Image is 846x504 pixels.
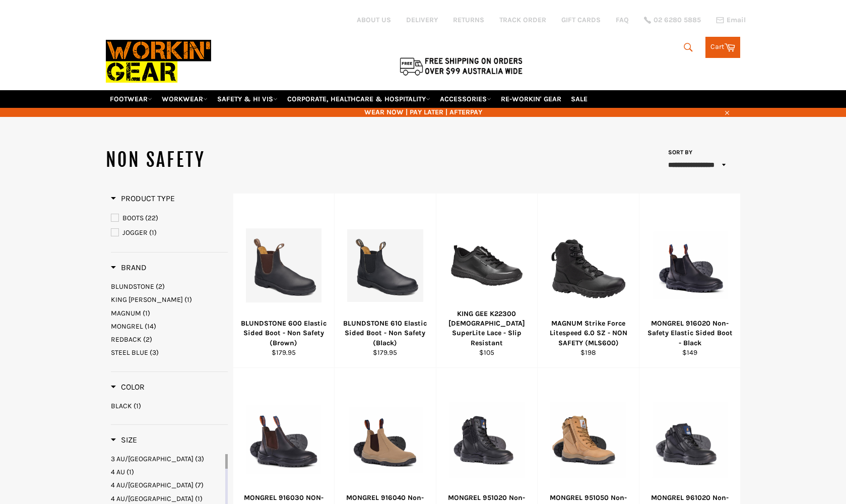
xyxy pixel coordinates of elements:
h3: Size [111,435,137,445]
a: WORKWEAR [158,90,212,108]
div: $179.95 [341,348,430,357]
div: $105 [442,348,531,357]
a: SALE [567,90,592,108]
a: MAGNUM [111,308,228,318]
span: Color [111,382,145,392]
span: (1) [184,295,192,304]
span: 4 AU [111,468,125,476]
a: MONGREL [111,322,228,331]
img: MONGREL 916020 Non-Safety Elastic Sided Boot - Black - Workin' Gear [652,231,728,300]
a: BOOTS [111,213,228,224]
span: (1) [134,402,141,410]
div: $179.95 [239,348,328,357]
img: MONGREL 916040 Non-Safety Elastic Sided Boot - Wheat - Workin' Gear [347,407,423,472]
img: MONGREL 961020 Non-Safety Zipsider Boot - Black - Workin' Gear [652,402,728,478]
span: MONGREL [111,322,143,331]
h3: Color [111,382,145,392]
a: 4 AU/US [111,494,223,503]
div: BLUNDSTONE 600 Elastic Sided Boot - Non Safety (Brown) [239,319,328,348]
span: (1) [149,228,157,237]
a: RE-WORKIN' GEAR [497,90,565,108]
span: (3) [150,348,159,357]
a: KING GEE K22300 Ladies SuperLite Lace - Workin Gear KING GEE K22300 [DEMOGRAPHIC_DATA] SuperLite ... [436,194,538,368]
span: 4 AU/[GEOGRAPHIC_DATA] [111,481,193,489]
a: FAQ [616,15,629,25]
img: Flat $9.95 shipping Australia wide [398,55,524,77]
a: FOOTWEAR [106,90,156,108]
span: KING [PERSON_NAME] [111,295,183,304]
a: SAFETY & HI VIS [213,90,282,108]
a: ABOUT US [357,15,391,25]
a: BLACK [111,401,228,411]
a: MONGREL 916020 Non-Safety Elastic Sided Boot - Black - Workin' Gear MONGREL 916020 Non-Safety Ela... [639,194,741,368]
a: GIFT CARDS [561,15,601,25]
span: (1) [143,309,150,318]
a: 4 AU/UK [111,480,223,490]
span: (1) [195,494,203,503]
div: $198 [544,348,633,357]
img: MAGNUM Strike Force Litespeed 6.0 SZ - NON SAFETY (MLS600) - Workin' Gear [550,227,626,303]
span: (1) [126,468,134,476]
h1: NON SAFETY [106,148,423,173]
span: (2) [143,335,152,344]
a: MAGNUM Strike Force Litespeed 6.0 SZ - NON SAFETY (MLS600) - Workin' Gear MAGNUM Strike Force Lit... [537,194,639,368]
span: (14) [145,322,156,331]
img: BLUNDSTONE 600 Elastic Sided Boot - Non Safety (Brown) - Workin Gear [246,228,322,302]
img: MONGREL 951020 Non-Safety High Leg Zipsider Boot - Black - Workin' Gear [449,402,525,478]
span: STEEL BLUE [111,348,148,357]
span: Size [111,435,137,445]
a: CORPORATE, HEALTHCARE & HOSPITALITY [283,90,434,108]
a: 3 AU/UK [111,454,223,464]
span: BLUNDSTONE [111,282,154,291]
img: Workin Gear leaders in Workwear, Safety Boots, PPE, Uniforms. Australia's No.1 in Workwear [106,33,211,90]
div: KING GEE K22300 [DEMOGRAPHIC_DATA] SuperLite Lace - Slip Resistant [442,309,531,348]
span: WEAR NOW | PAY LATER | AFTERPAY [106,107,741,117]
div: MAGNUM Strike Force Litespeed 6.0 SZ - NON SAFETY (MLS600) [544,319,633,348]
span: MAGNUM [111,309,141,318]
img: MONGREL 951050 Non-Safety High Leg Zipsider Boot - Wheat - Workin' Gear [550,402,626,478]
span: (2) [156,282,165,291]
div: MONGREL 916020 Non-Safety Elastic Sided Boot - Black [645,319,734,348]
img: MONGREL 916030 NON-SAFETY ELASTIC SIDED BOOT - BROWN - Workin' Gear [246,405,322,475]
span: Product Type [111,194,175,203]
span: 02 6280 5885 [654,17,701,24]
span: (7) [195,481,204,489]
span: 4 AU/[GEOGRAPHIC_DATA] [111,494,193,503]
a: RETURNS [453,15,484,25]
span: (3) [195,455,204,463]
span: JOGGER [122,228,148,237]
a: BLUNDSTONE [111,282,228,291]
a: 02 6280 5885 [644,17,701,24]
h3: Product Type [111,194,175,204]
div: $149 [645,348,734,357]
a: DELIVERY [406,15,438,25]
span: REDBACK [111,335,142,344]
label: Sort by [665,148,693,157]
span: Email [727,17,746,24]
div: BLUNDSTONE 610 Elastic Sided Boot - Non Safety (Black) [341,319,430,348]
a: 4 AU [111,467,223,477]
img: BLUNDSTONE 610 Elastic Sided Boot - Non Safety - Workin Gear [347,229,423,302]
h3: Brand [111,263,147,273]
a: BLUNDSTONE 610 Elastic Sided Boot - Non Safety - Workin Gear BLUNDSTONE 610 Elastic Sided Boot - ... [334,194,436,368]
span: BLACK [111,402,132,410]
a: STEEL BLUE [111,348,228,357]
span: BOOTS [122,214,144,222]
a: Email [716,16,746,24]
span: (22) [145,214,158,222]
a: BLUNDSTONE 600 Elastic Sided Boot - Non Safety (Brown) - Workin Gear BLUNDSTONE 600 Elastic Sided... [233,194,335,368]
a: TRACK ORDER [499,15,546,25]
span: 3 AU/[GEOGRAPHIC_DATA] [111,455,193,463]
img: KING GEE K22300 Ladies SuperLite Lace - Workin Gear [449,243,525,288]
a: JOGGER [111,227,228,238]
a: ACCESSORIES [436,90,495,108]
a: KING GEE [111,295,228,304]
a: Cart [705,37,740,58]
a: REDBACK [111,335,228,344]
